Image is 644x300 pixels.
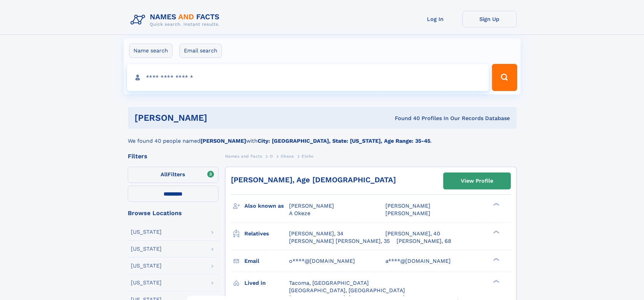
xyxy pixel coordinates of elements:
[408,11,462,27] a: Log In
[244,200,289,212] h3: Also known as
[492,64,517,91] button: Search Button
[225,152,262,160] a: Names and Facts
[397,237,451,245] a: [PERSON_NAME], 68
[135,114,301,122] h1: [PERSON_NAME]
[258,138,430,144] b: City: [GEOGRAPHIC_DATA], State: [US_STATE], Age Range: 35-45
[128,129,517,145] div: We found 40 people named with .
[289,280,369,286] span: Tacoma, [GEOGRAPHIC_DATA]
[270,152,273,160] a: O
[131,263,162,269] div: [US_STATE]
[302,154,314,159] span: Eloho
[385,230,440,237] a: [PERSON_NAME], 40
[289,210,310,216] span: A Okeze
[127,64,489,91] input: search input
[161,171,168,178] span: All
[385,203,430,209] span: [PERSON_NAME]
[462,11,517,27] a: Sign Up
[492,279,500,283] div: ❯
[492,230,500,234] div: ❯
[129,44,172,58] label: Name search
[128,167,218,183] label: Filters
[289,230,343,237] a: [PERSON_NAME], 34
[461,173,493,189] div: View Profile
[131,246,162,252] div: [US_STATE]
[131,229,162,235] div: [US_STATE]
[385,210,430,216] span: [PERSON_NAME]
[289,203,334,209] span: [PERSON_NAME]
[180,44,222,58] label: Email search
[444,173,510,189] a: View Profile
[270,154,273,159] span: O
[128,153,218,159] div: Filters
[128,11,225,29] img: Logo Names and Facts
[131,280,162,285] div: [US_STATE]
[244,255,289,267] h3: Email
[289,287,405,294] span: [GEOGRAPHIC_DATA], [GEOGRAPHIC_DATA]
[289,237,390,245] a: [PERSON_NAME] [PERSON_NAME], 35
[244,228,289,239] h3: Relatives
[200,138,246,144] b: [PERSON_NAME]
[244,277,289,289] h3: Lived in
[492,202,500,207] div: ❯
[281,152,294,160] a: Okeze
[281,154,294,159] span: Okeze
[492,257,500,261] div: ❯
[128,210,218,216] div: Browse Locations
[301,115,510,122] div: Found 40 Profiles In Our Records Database
[231,176,396,184] a: [PERSON_NAME], Age [DEMOGRAPHIC_DATA]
